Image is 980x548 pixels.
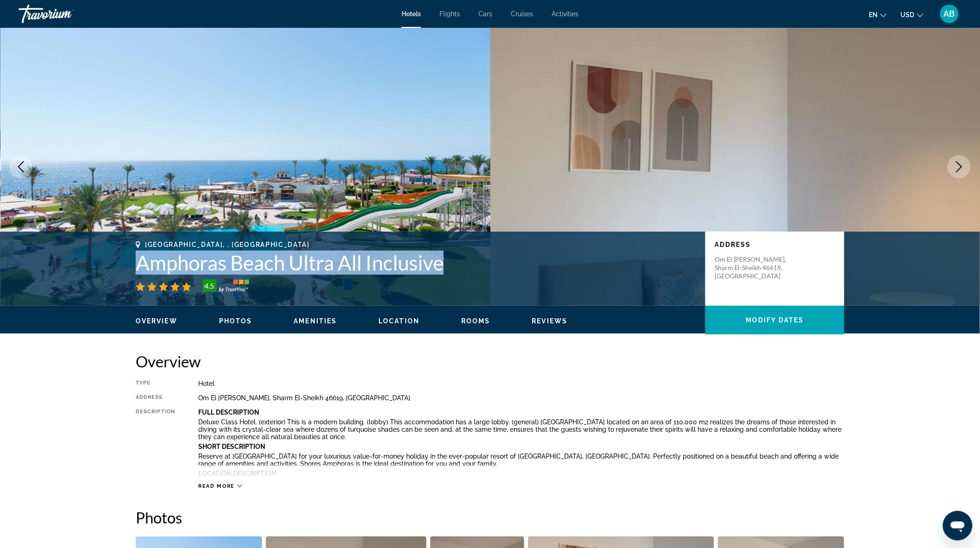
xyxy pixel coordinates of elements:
[219,317,252,325] span: Photos
[136,317,177,325] span: Overview
[136,394,175,402] div: Address
[937,4,961,24] button: User Menu
[203,279,249,294] img: TrustYou guest rating badge
[198,443,265,450] b: Short Description
[511,10,533,18] a: Cruises
[715,241,835,248] p: Address
[294,317,337,325] span: Amenities
[136,317,177,325] button: Overview
[198,409,259,416] b: Full Description
[9,155,32,178] button: Previous image
[869,11,878,19] span: en
[869,8,887,21] button: Change language
[532,317,568,325] span: Reviews
[440,10,460,18] a: Flights
[552,10,578,18] a: Activities
[198,380,844,387] div: Hotel
[715,255,789,280] p: Om El [PERSON_NAME], Sharm El-Sheikh 46619, [GEOGRAPHIC_DATA]
[145,241,310,248] span: [GEOGRAPHIC_DATA], , [GEOGRAPHIC_DATA]
[948,155,971,178] button: Next image
[943,511,973,541] iframe: Кнопка запуска окна обмена сообщениями
[378,317,420,325] button: Location
[378,317,420,325] span: Location
[461,317,490,325] span: Rooms
[402,10,421,18] a: Hotels
[478,10,492,18] a: Cars
[198,394,844,402] div: Om El [PERSON_NAME], Sharm El-Sheikh 46619, [GEOGRAPHIC_DATA]
[461,317,490,325] button: Rooms
[705,306,844,334] button: Modify Dates
[532,317,568,325] button: Reviews
[294,317,337,325] button: Amenities
[901,8,923,21] button: Change currency
[136,409,175,478] div: Description
[198,483,235,489] span: Read more
[219,317,252,325] button: Photos
[200,280,219,291] div: 4.5
[136,251,696,275] h1: Amphoras Beach Ultra All Inclusive
[136,508,844,527] h2: Photos
[944,9,955,19] span: AB
[136,352,844,371] h2: Overview
[198,453,844,467] p: Reserve at [GEOGRAPHIC_DATA] for your luxurious value-for-money holiday in the ever-popular resor...
[198,418,844,441] p: Deluxe Class Hotel. (exterior) This is a modern building. (lobby) This accommodation has a large ...
[901,11,915,19] span: USD
[19,2,111,26] a: Travorium
[136,380,175,387] div: Type
[198,483,242,490] button: Read more
[746,316,804,324] span: Modify Dates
